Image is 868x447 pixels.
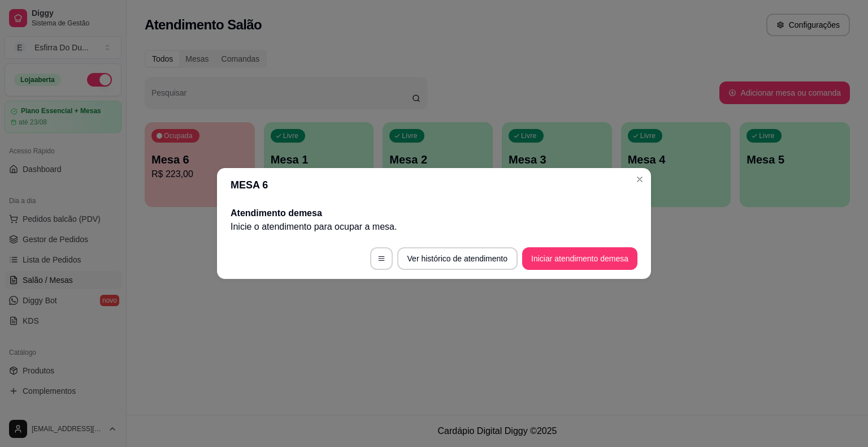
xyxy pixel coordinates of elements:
h2: Atendimento de mesa [231,207,637,220]
header: MESA 6 [217,168,651,202]
button: Close [631,170,649,188]
button: Iniciar atendimento demesa [522,247,637,270]
p: Inicie o atendimento para ocupar a mesa . [231,220,637,234]
button: Ver histórico de atendimento [397,247,518,270]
